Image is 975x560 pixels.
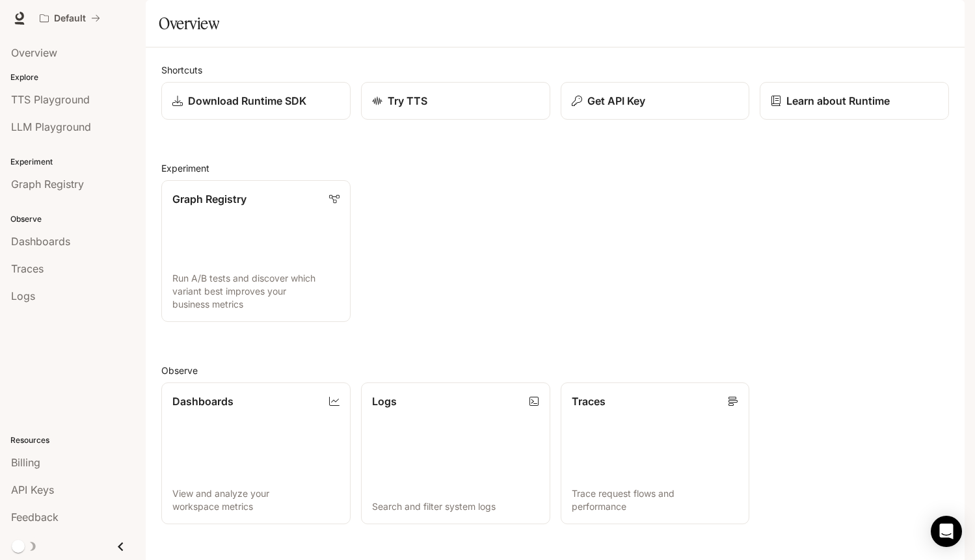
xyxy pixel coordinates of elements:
a: Learn about Runtime [760,82,949,120]
a: DashboardsView and analyze your workspace metrics [161,382,351,524]
p: Trace request flows and performance [572,487,739,513]
p: Learn about Runtime [786,93,890,109]
p: Graph Registry [172,191,247,207]
a: Try TTS [361,82,550,120]
h1: Overview [159,10,219,36]
p: Default [54,13,86,24]
h2: Observe [161,364,949,377]
a: Graph RegistryRun A/B tests and discover which variant best improves your business metrics [161,180,351,322]
div: Open Intercom Messenger [931,516,962,547]
h2: Experiment [161,161,949,175]
button: All workspaces [34,5,106,31]
p: Search and filter system logs [372,500,539,513]
p: Logs [372,393,397,409]
p: Try TTS [388,93,427,109]
h2: Shortcuts [161,63,949,77]
a: Download Runtime SDK [161,82,351,120]
button: Get API Key [561,82,750,120]
p: Traces [572,393,606,409]
p: Download Runtime SDK [188,93,306,109]
a: TracesTrace request flows and performance [561,382,750,524]
p: Run A/B tests and discover which variant best improves your business metrics [172,272,340,311]
p: Dashboards [172,393,234,409]
p: View and analyze your workspace metrics [172,487,340,513]
p: Get API Key [587,93,645,109]
a: LogsSearch and filter system logs [361,382,550,524]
